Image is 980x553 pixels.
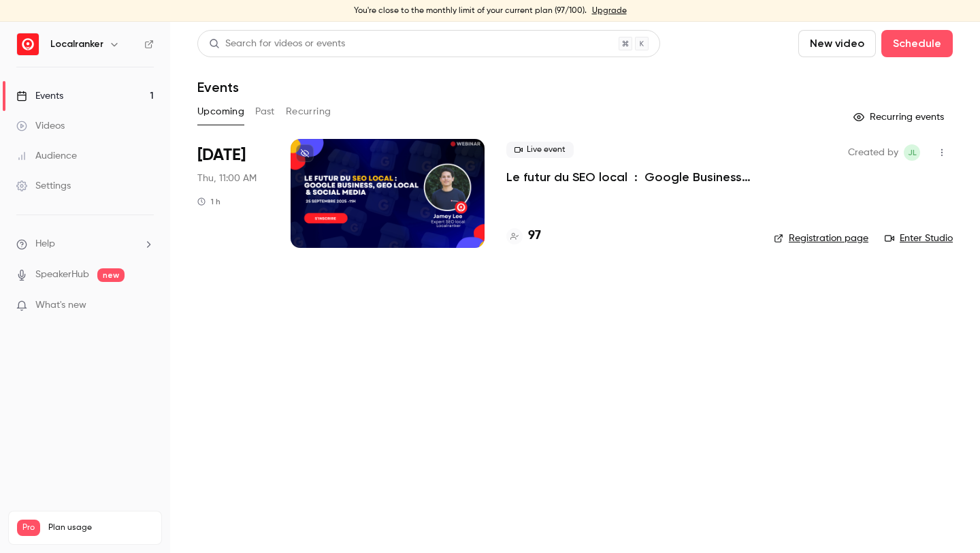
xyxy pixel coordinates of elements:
[255,101,275,123] button: Past
[847,106,953,128] button: Recurring events
[197,172,257,185] span: Thu, 11:00 AM
[17,33,39,55] img: Localranker
[885,232,953,245] a: Enter Studio
[35,268,89,282] a: SpeakerHub
[209,37,345,51] div: Search for videos or events
[286,101,331,123] button: Recurring
[16,237,154,251] li: help-dropdown-opener
[506,227,541,245] a: 97
[197,101,244,123] button: Upcoming
[97,268,125,282] span: new
[16,179,71,193] div: Settings
[197,79,239,95] h1: Events
[16,89,63,103] div: Events
[592,5,627,16] a: Upgrade
[904,144,920,161] span: Jamey Lee
[35,237,55,251] span: Help
[50,37,103,51] h6: Localranker
[506,169,752,185] a: Le futur du SEO local : Google Business Profile, GEO & Social media
[848,144,898,161] span: Created by
[506,142,574,158] span: Live event
[908,144,917,161] span: JL
[774,232,868,245] a: Registration page
[16,119,65,133] div: Videos
[197,144,246,166] span: [DATE]
[798,30,876,57] button: New video
[16,149,77,163] div: Audience
[48,522,153,533] span: Plan usage
[17,520,40,536] span: Pro
[881,30,953,57] button: Schedule
[197,196,220,207] div: 1 h
[35,298,86,313] span: What's new
[197,139,269,248] div: Sep 25 Thu, 11:00 AM (Europe/Paris)
[528,227,541,245] h4: 97
[137,300,154,312] iframe: Noticeable Trigger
